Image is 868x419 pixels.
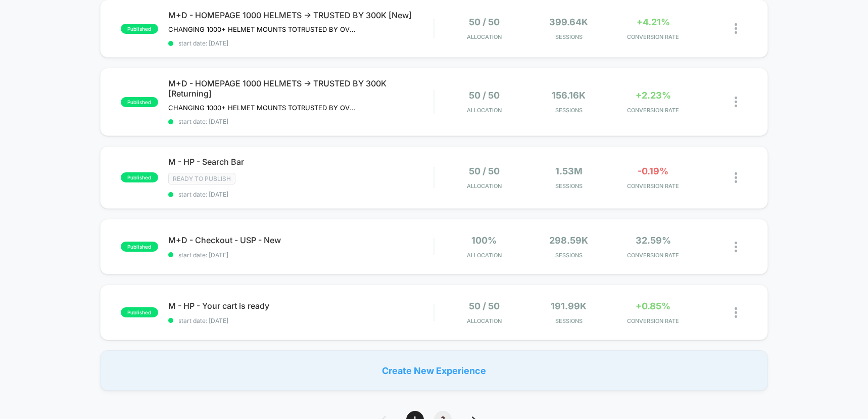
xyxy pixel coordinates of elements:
span: Allocation [467,317,502,324]
span: Ready to publish [168,173,235,184]
span: +2.23% [636,90,671,101]
span: Allocation [467,182,502,190]
span: Sessions [529,252,608,259]
img: close [735,307,737,318]
span: 50 / 50 [469,166,500,176]
span: M+D - HOMEPAGE 1000 HELMETS -> TRUSTED BY 300K [Returning] [168,78,434,99]
span: M - HP - Your cart is ready [168,301,434,311]
span: CONVERSION RATE [613,33,693,40]
span: Sessions [529,107,608,114]
span: +4.21% [637,17,670,27]
span: CHANGING 1000+ HELMET MOUNTS TOTRUSTED BY OVER 300,000 RIDERS ON HOMEPAGE DESKTOP AND MOBILERETUR... [168,104,356,112]
div: Create New Experience [100,350,768,391]
span: 298.59k [549,235,588,246]
span: published [121,172,158,182]
span: published [121,97,158,107]
span: published [121,307,158,317]
img: close [735,23,737,34]
span: 191.99k [551,301,587,311]
span: 50 / 50 [469,90,500,101]
span: 1.53M [555,166,583,176]
span: 399.64k [549,17,588,27]
span: start date: [DATE] [168,118,434,125]
span: start date: [DATE] [168,39,434,47]
span: start date: [DATE] [168,251,434,259]
img: close [735,172,737,183]
span: M - HP - Search Bar [168,157,434,167]
span: 32.59% [636,235,671,246]
span: start date: [DATE] [168,191,434,198]
span: Allocation [467,33,502,40]
span: M+D - Checkout - USP - New [168,235,434,245]
span: +0.85% [636,301,670,311]
span: published [121,242,158,252]
span: CONVERSION RATE [613,317,693,324]
span: Allocation [467,252,502,259]
img: close [735,97,737,107]
span: 156.16k [552,90,586,101]
span: Sessions [529,182,608,190]
span: 100% [471,235,497,246]
span: -0.19% [638,166,668,176]
span: CONVERSION RATE [613,107,693,114]
span: CONVERSION RATE [613,252,693,259]
span: Sessions [529,33,608,40]
span: 50 / 50 [469,17,500,27]
span: start date: [DATE] [168,317,434,324]
span: published [121,24,158,34]
span: 50 / 50 [469,301,500,311]
span: M+D - HOMEPAGE 1000 HELMETS -> TRUSTED BY 300K [New] [168,10,434,20]
img: close [735,242,737,252]
span: Allocation [467,107,502,114]
span: CONVERSION RATE [613,182,693,190]
span: Sessions [529,317,608,324]
span: CHANGING 1000+ HELMET MOUNTS TOTRUSTED BY OVER 300,000 RIDERS ON HOMEPAGE DESKTOP AND MOBILE [168,25,356,33]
